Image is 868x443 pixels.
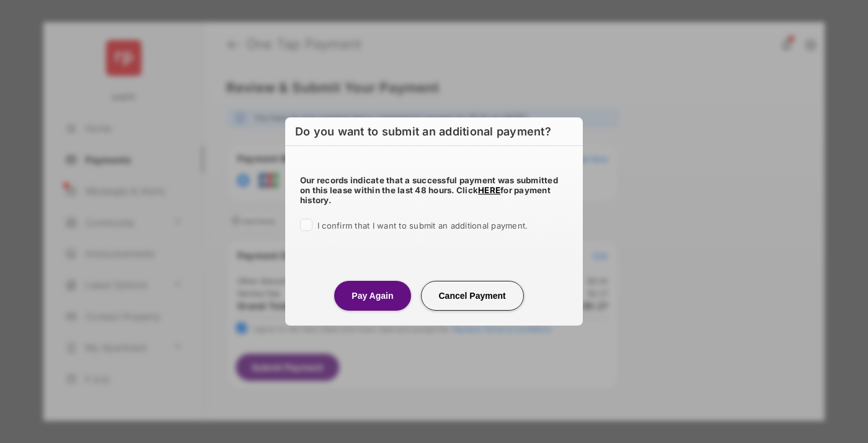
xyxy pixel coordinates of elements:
h2: Do you want to submit an additional payment? [285,117,583,146]
span: I confirm that I want to submit an additional payment. [317,221,528,231]
a: HERE [478,185,500,195]
button: Cancel Payment [421,281,524,311]
h5: Our records indicate that a successful payment was submitted on this lease within the last 48 hou... [300,175,568,205]
button: Pay Again [334,281,410,311]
